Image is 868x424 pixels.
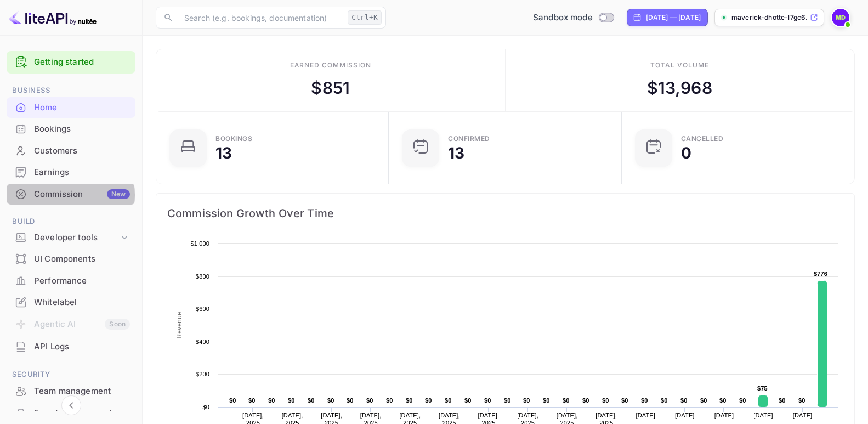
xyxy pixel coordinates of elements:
[196,371,209,377] text: $200
[681,135,724,142] div: CANCELLED
[288,397,295,404] text: $0
[7,162,135,183] div: Earnings
[7,381,135,401] a: Team management
[34,296,130,309] div: Whitelabel
[7,162,135,182] a: Earnings
[386,397,393,404] text: $0
[178,7,343,29] input: Search (e.g. bookings, documentation)
[268,397,275,404] text: $0
[34,407,130,420] div: Fraud management
[448,135,490,142] div: Confirmed
[202,404,209,410] text: $0
[602,397,609,404] text: $0
[348,10,382,25] div: Ctrl+K
[647,76,712,100] div: $ 13,968
[621,397,628,404] text: $0
[832,9,849,26] img: Maverick Dhotte
[7,216,135,228] span: Build
[445,397,452,404] text: $0
[814,270,827,277] text: $776
[7,248,135,269] a: UI Components
[167,205,843,222] span: Commission Growth Over Time
[636,412,655,419] text: [DATE]
[311,76,350,100] div: $ 851
[34,231,119,244] div: Developer tools
[7,84,135,97] span: Business
[229,397,236,404] text: $0
[646,13,701,22] div: [DATE] — [DATE]
[464,397,472,404] text: $0
[700,397,707,404] text: $0
[425,397,432,404] text: $0
[215,145,232,161] div: 13
[7,336,135,358] div: API Logs
[34,275,130,287] div: Performance
[7,403,135,423] a: Fraud management
[7,97,135,117] a: Home
[7,292,135,313] div: Whitelabel
[7,381,135,402] div: Team management
[248,397,256,404] text: $0
[680,397,688,404] text: $0
[7,336,135,357] a: API Logs
[7,184,135,204] a: CommissionNew
[739,397,746,404] text: $0
[34,253,130,265] div: UI Components
[34,101,130,114] div: Home
[196,338,209,345] text: $400
[533,12,593,24] span: Sandbox mode
[448,145,464,161] div: 13
[7,97,135,118] div: Home
[719,397,727,404] text: $0
[190,240,209,247] text: $1,000
[753,412,773,419] text: [DATE]
[7,140,135,162] div: Customers
[582,397,589,404] text: $0
[523,397,530,404] text: $0
[34,385,130,398] div: Team management
[34,56,130,69] a: Getting started
[34,188,130,201] div: Commission
[34,341,130,353] div: API Logs
[34,145,130,157] div: Customers
[731,13,808,22] p: maverick-dhotte-l7gc6....
[406,397,413,404] text: $0
[347,397,354,404] text: $0
[327,397,334,404] text: $0
[563,397,570,404] text: $0
[7,140,135,161] a: Customers
[529,12,618,24] div: Switch to Production mode
[215,135,252,142] div: Bookings
[7,369,135,381] span: Security
[484,397,491,404] text: $0
[681,145,691,161] div: 0
[175,312,183,338] text: Revenue
[9,9,97,26] img: LiteAPI logo
[196,306,209,312] text: $600
[7,51,135,74] div: Getting started
[7,270,135,291] a: Performance
[107,189,130,199] div: New
[7,248,135,270] div: UI Components
[757,385,768,392] text: $75
[714,412,734,419] text: [DATE]
[504,397,511,404] text: $0
[779,397,786,404] text: $0
[7,118,135,139] a: Bookings
[543,397,550,404] text: $0
[793,412,813,419] text: [DATE]
[366,397,373,404] text: $0
[7,184,135,205] div: CommissionNew
[34,123,130,135] div: Bookings
[7,228,135,247] div: Developer tools
[196,273,209,280] text: $800
[308,397,315,404] text: $0
[61,395,81,415] button: Collapse navigation
[650,60,709,70] div: Total volume
[675,412,695,419] text: [DATE]
[641,397,648,404] text: $0
[34,166,130,179] div: Earnings
[7,292,135,312] a: Whitelabel
[290,60,371,70] div: Earned commission
[661,397,668,404] text: $0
